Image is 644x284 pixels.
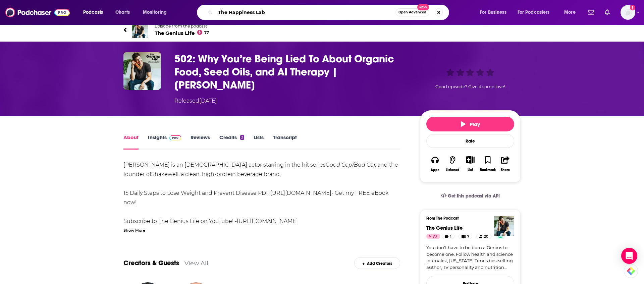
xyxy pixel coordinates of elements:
[174,52,409,92] h1: 502: Why You’re Being Lied To About Organic Food, Seed Oils, and AI Therapy | Luke Cook
[215,7,395,18] input: Search podcasts, credits, & more...
[467,233,469,240] span: 7
[621,5,635,20] button: Show profile menu
[435,84,505,89] span: Good episode? Give it some love!
[446,168,460,172] div: Listened
[564,8,576,17] span: More
[513,7,559,18] button: open menu
[480,8,506,17] span: For Business
[123,259,179,267] a: Creators & Guests
[501,168,510,172] div: Share
[417,4,429,10] span: New
[132,22,148,38] img: The Genius Life
[621,5,635,20] img: User Profile
[78,7,112,18] button: open menu
[273,134,297,150] a: Transcript
[476,234,491,239] a: 20
[155,30,209,36] span: The Genius Life
[254,134,264,150] a: Lists
[518,8,550,17] span: For Podcasters
[448,193,500,199] span: Get this podcast via API
[468,168,473,172] div: List
[169,135,181,140] img: Podchaser Pro
[602,7,612,18] a: Show notifications dropdown
[630,5,635,10] svg: Add a profile image
[559,7,584,18] button: open menu
[155,23,209,29] span: Episode from the podcast
[123,134,139,150] a: About
[442,234,454,239] a: 1
[426,234,440,239] a: 77
[444,152,461,176] button: Listened
[5,6,70,19] img: Podchaser - Follow, Share and Rate Podcasts
[426,117,514,131] button: Play
[426,244,514,271] a: You don't have to be born a Genius to become one. Follow health and science journalist, [US_STATE...
[462,152,479,176] div: Show More ButtonList
[435,188,505,204] a: Get this podcast via API
[115,8,130,17] span: Charts
[111,7,134,18] a: Charts
[184,260,208,267] a: View All
[497,152,514,176] button: Share
[484,233,488,240] span: 20
[433,233,437,240] span: 77
[398,11,426,14] span: Open Advanced
[426,216,509,221] h3: From The Podcast
[138,7,175,18] button: open menu
[219,134,244,150] a: Credits2
[475,7,515,18] button: open menu
[395,8,429,16] button: Open AdvancedNew
[174,97,217,105] div: Released [DATE]
[123,52,161,90] img: 502: Why You’re Being Lied To About Organic Food, Seed Oils, and AI Therapy | Luke Cook
[203,5,455,20] div: Search podcasts, credits, & more...
[270,190,331,196] a: [URL][DOMAIN_NAME]
[480,168,496,172] div: Bookmark
[479,152,496,176] button: Bookmark
[494,216,514,236] img: The Genius Life
[585,7,597,18] a: Show notifications dropdown
[143,8,167,17] span: Monitoring
[431,168,439,172] div: Apps
[151,171,178,177] a: Shakewell
[204,31,209,34] span: 77
[191,134,210,150] a: Reviews
[459,234,472,239] a: 7
[123,22,521,38] a: The Genius LifeEpisode from the podcastThe Genius Life77
[237,218,298,224] a: [URL][DOMAIN_NAME]
[326,162,377,168] em: Good Cop/Bad Cop
[426,134,514,148] div: Rate
[450,233,451,240] span: 1
[621,5,635,20] span: Logged in as zhopson
[426,152,444,176] button: Apps
[461,121,480,127] span: Play
[426,225,463,231] a: The Genius Life
[240,135,244,140] div: 2
[83,8,103,17] span: Podcasts
[354,257,400,269] div: Add Creators
[148,134,181,150] a: InsightsPodchaser Pro
[463,156,477,163] button: Show More Button
[621,248,637,264] div: Open Intercom Messenger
